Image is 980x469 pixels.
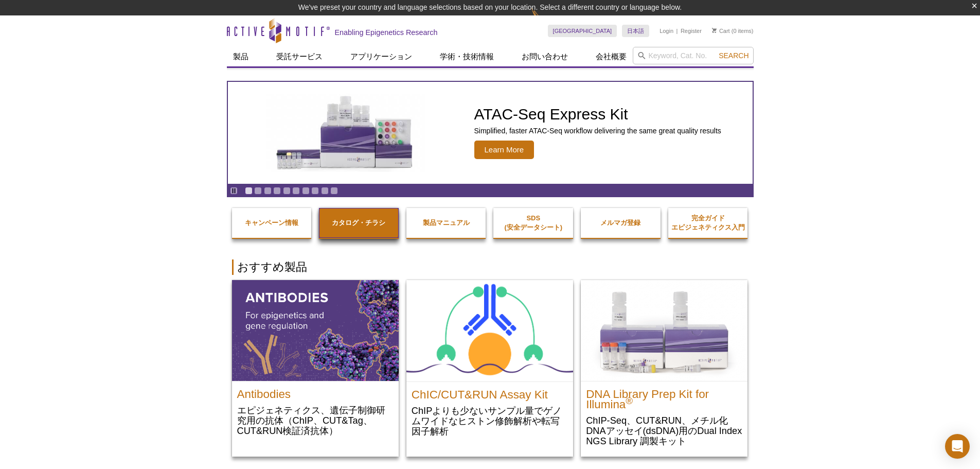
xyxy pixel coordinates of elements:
[474,141,534,159] span: Learn More
[590,47,633,66] a: 会社概要
[237,405,394,436] p: エピジェネティクス、遺伝子制御研究用の抗体（ChIP、CUT&Tag、CUT&RUN検証済抗体）
[344,47,418,66] a: アプリケーション
[232,208,312,238] a: キャンペーン情報
[254,187,262,195] a: Go to slide 2
[232,280,399,446] a: All Antibodies Antibodies エピジェネティクス、遺伝子制御研究用の抗体（ChIP、CUT&Tag、CUT&RUN検証済抗体）
[515,47,574,66] a: お問い合わせ
[273,187,281,195] a: Go to slide 4
[302,187,310,195] a: Go to slide 7
[586,415,742,446] p: ChIP-Seq、CUT&RUN、メチル化DNAアッセイ(dsDNA)用のDual Index NGS Library 調製キット
[311,187,319,195] a: Go to slide 8
[712,28,717,33] img: Your Cart
[335,28,438,37] h2: Enabling Epigenetics Research
[228,82,753,184] a: ATAC-Seq Express Kit ATAC-Seq Express Kit Simplified, faster ATAC-Seq workflow delivering the sam...
[531,8,559,32] img: Change Here
[423,219,470,227] strong: 製品マニュアル
[228,82,753,184] article: ATAC-Seq Express Kit
[245,219,298,227] strong: キャンペーン情報
[227,47,255,66] a: 製品
[283,187,291,195] a: Go to slide 5
[412,405,568,437] p: ChIPよりも少ないサンプル量でゲノムワイドなヒストン修飾解析や転写因子解析
[332,219,385,227] strong: カタログ・チラシ
[319,208,399,238] a: カタログ・チラシ
[716,51,752,60] button: Search
[668,203,748,242] a: 完全ガイドエピジェネティクス入門
[406,208,486,238] a: 製品マニュアル
[434,47,500,66] a: 学術・技術情報
[474,126,721,135] p: Simplified, faster ATAC-Seq workflow delivering the same great quality results
[237,384,394,399] h2: Antibodies
[581,280,747,457] a: DNA Library Prep Kit for Illumina DNA Library Prep Kit for Illumina® ChIP-Seq、CUT&RUN、メチル化DNAアッセイ...
[633,47,754,64] input: Keyword, Cat. No.
[321,187,329,195] a: Go to slide 9
[330,187,338,195] a: Go to slide 10
[493,203,573,242] a: SDS(安全データシート)
[712,25,754,37] li: (0 items)
[581,280,747,381] img: DNA Library Prep Kit for Illumina
[548,25,617,37] a: [GEOGRAPHIC_DATA]
[504,214,562,231] strong: SDS (安全データシート)
[622,25,649,37] a: 日本語
[660,27,673,34] a: Login
[230,187,238,195] a: Toggle autoplay
[719,51,749,60] span: Search
[586,384,742,410] h2: DNA Library Prep Kit for Illumina
[676,25,678,37] li: |
[712,27,730,34] a: Cart
[261,94,431,172] img: ATAC-Seq Express Kit
[245,187,253,195] a: Go to slide 1
[671,214,745,231] strong: 完全ガイド エピジェネティクス入門
[270,47,329,66] a: 受託サービス
[412,385,568,400] h2: ChIC/CUT&RUN Assay Kit
[406,280,573,381] img: ChIC/CUT&RUN Assay Kit
[232,259,749,275] h2: おすすめ製品
[292,187,300,195] a: Go to slide 6
[232,280,399,381] img: All Antibodies
[626,395,633,406] sup: ®
[264,187,272,195] a: Go to slide 3
[681,27,702,34] a: Register
[945,434,970,459] div: Open Intercom Messenger
[406,280,573,447] a: ChIC/CUT&RUN Assay Kit ChIC/CUT&RUN Assay Kit ChIPよりも少ないサンプル量でゲノムワイドなヒストン修飾解析や転写因子解析
[581,208,661,238] a: メルマガ登録
[474,107,721,122] h2: ATAC-Seq Express Kit
[600,219,640,227] strong: メルマガ登録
